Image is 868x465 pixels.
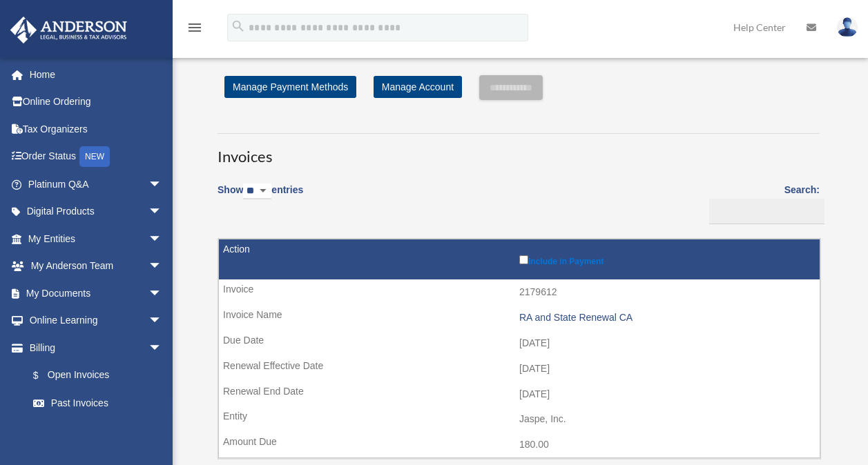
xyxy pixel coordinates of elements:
a: Billingarrow_drop_down [10,334,176,362]
i: search [231,19,246,34]
td: [DATE] [219,330,820,357]
a: My Documentsarrow_drop_down [10,279,183,307]
a: Online Learningarrow_drop_down [10,307,183,335]
a: Platinum Q&Aarrow_drop_down [10,170,183,198]
i: menu [186,19,203,36]
label: Show entries [218,181,303,213]
td: Jaspe, Inc. [219,406,820,433]
span: arrow_drop_down [148,170,176,199]
span: arrow_drop_down [148,253,176,281]
span: arrow_drop_down [148,279,176,308]
select: Showentries [243,184,271,199]
a: My Anderson Teamarrow_drop_down [10,253,183,280]
span: $ [41,367,48,384]
img: Anderson Advisors Platinum Portal [6,17,131,43]
a: Manage Account [374,76,462,98]
a: Digital Productsarrow_drop_down [10,198,183,226]
a: Past Invoices [19,389,176,417]
a: Manage Payment Methods [224,76,356,98]
a: Manage Payments [19,417,176,444]
span: arrow_drop_down [148,225,176,253]
a: $Open Invoices [19,362,169,390]
span: arrow_drop_down [148,198,176,226]
label: Include in Payment [519,253,813,266]
a: Home [10,61,183,88]
td: [DATE] [219,356,820,382]
input: Search: [709,199,824,225]
td: 2179612 [219,279,820,306]
span: arrow_drop_down [148,334,176,362]
a: My Entitiesarrow_drop_down [10,225,183,253]
td: 180.00 [219,432,820,458]
img: User Pic [837,17,858,37]
a: Order StatusNEW [10,143,183,171]
div: NEW [79,146,110,167]
td: [DATE] [219,382,820,408]
a: menu [186,24,203,36]
label: Search: [704,181,820,224]
input: Include in Payment [519,255,528,264]
h3: Invoices [218,133,820,168]
a: Tax Organizers [10,115,183,143]
div: RA and State Renewal CA [519,312,813,324]
a: Online Ordering [10,88,183,116]
span: arrow_drop_down [148,307,176,335]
